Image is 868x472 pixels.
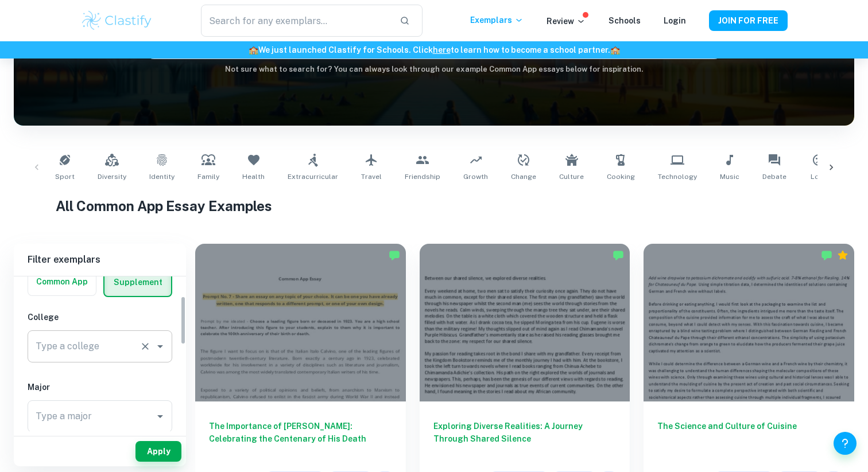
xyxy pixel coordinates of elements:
[834,432,857,455] button: Help and Feedback
[511,171,536,182] span: Change
[405,171,440,182] span: Friendship
[242,171,265,182] span: Health
[28,381,172,393] h6: Major
[762,171,786,182] span: Debate
[610,45,620,54] span: 🏫
[720,171,739,182] span: Music
[14,244,186,276] h6: Filter exemplars
[658,171,697,182] span: Technology
[821,249,832,261] img: Marked
[80,9,153,32] img: Clastify logo
[463,171,488,182] span: Growth
[152,338,168,354] button: Open
[664,16,686,25] a: Login
[2,44,866,56] h6: We just launched Clastify for Schools. Click to learn how to become a school partner.
[135,441,181,462] button: Apply
[14,64,854,75] h6: Not sure what to search for? You can always look through our example Common App essays below for ...
[56,196,812,216] h1: All Common App Essay Examples
[201,5,390,37] input: Search for any exemplars...
[137,338,153,354] button: Clear
[98,171,126,182] span: Diversity
[433,45,451,54] a: here
[28,311,172,323] h6: College
[470,14,524,26] p: Exemplars
[389,249,400,261] img: Marked
[361,171,382,182] span: Travel
[837,249,848,261] div: Premium
[609,16,641,25] a: Schools
[28,268,96,295] button: Common App
[104,268,171,296] button: Supplement
[657,420,840,458] h6: The Science and Culture of Cuisine
[249,45,258,54] span: 🏫
[607,171,635,182] span: Cooking
[288,171,338,182] span: Extracurricular
[209,420,392,458] h6: The Importance of [PERSON_NAME]: Celebrating the Centenary of His Death
[433,420,617,458] h6: Exploring Diverse Realities: A Journey Through Shared Silence
[152,408,168,424] button: Open
[811,171,827,182] span: Loss
[709,10,788,31] button: JOIN FOR FREE
[149,171,175,182] span: Identity
[547,15,586,28] p: Review
[613,249,624,261] img: Marked
[197,171,219,182] span: Family
[55,171,75,182] span: Sport
[559,171,584,182] span: Culture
